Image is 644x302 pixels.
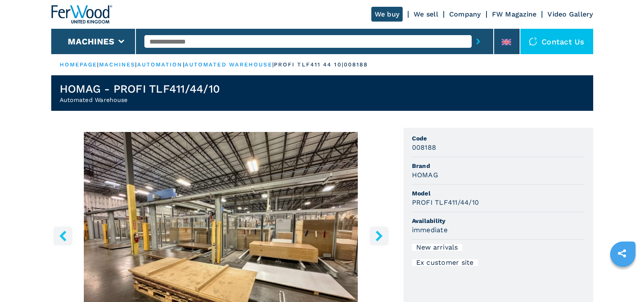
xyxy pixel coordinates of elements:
span: Model [412,189,585,198]
div: New arrivals [412,244,462,251]
button: right-button [370,226,389,245]
a: Company [449,10,481,18]
img: Ferwood [51,5,112,24]
button: submit-button [472,32,485,51]
a: Video Gallery [547,10,593,18]
h1: HOMAG - PROFI TLF411/44/10 [60,82,220,96]
div: Contact us [520,29,593,54]
button: left-button [53,226,72,245]
a: sharethis [611,243,633,264]
a: machines [99,61,135,68]
h2: Automated Warehouse [60,96,220,104]
a: HOMEPAGE [60,61,97,68]
a: FW Magazine [492,10,537,18]
a: automated warehouse [185,61,272,68]
a: We sell [414,10,438,18]
span: Code [412,134,585,143]
span: Availability [412,217,585,225]
a: We buy [371,7,403,22]
p: 008188 [344,61,368,69]
span: | [97,61,99,68]
p: profi tlf411 44 10 | [274,61,344,69]
span: | [183,61,185,68]
h3: 008188 [412,143,437,152]
h3: HOMAG [412,170,438,180]
span: | [272,61,274,68]
h3: immediate [412,225,448,235]
span: | [135,61,137,68]
div: Ex customer site [412,259,478,266]
button: Machines [68,36,114,47]
span: Brand [412,162,585,170]
a: automation [137,61,183,68]
h3: PROFI TLF411/44/10 [412,198,479,207]
img: Contact us [529,37,537,46]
